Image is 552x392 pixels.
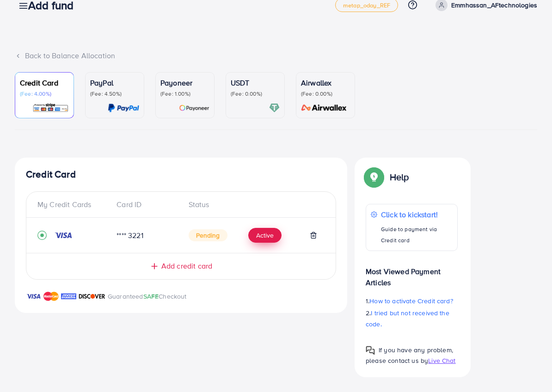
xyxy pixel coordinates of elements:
p: Click to kickstart! [381,209,453,220]
p: 1. [366,295,458,306]
img: credit [54,232,73,239]
img: card [32,103,69,113]
p: (Fee: 0.00%) [301,90,350,98]
div: My Credit Cards [37,199,109,210]
p: Airwallex [301,77,350,88]
img: Popup guide [366,346,375,355]
p: PayPal [90,77,139,88]
p: USDT [231,77,280,88]
span: Live Chat [428,356,455,365]
span: metap_oday_REF [343,2,390,8]
span: Pending [189,229,227,241]
p: Credit Card [20,77,69,88]
span: How to activate Credit card? [369,296,453,306]
img: card [298,103,350,113]
div: Back to Balance Allocation [15,50,537,61]
p: (Fee: 4.50%) [90,90,139,98]
img: brand [43,291,59,302]
p: Help [390,171,409,183]
img: brand [26,291,41,302]
img: brand [79,291,105,302]
iframe: Chat [513,350,545,385]
span: I tried but not received the code. [366,308,449,329]
img: Popup guide [366,169,382,185]
p: (Fee: 0.00%) [231,90,280,98]
p: 2. [366,307,458,330]
img: card [269,103,280,113]
p: Guaranteed Checkout [108,291,187,302]
img: card [179,103,209,113]
img: brand [61,291,76,302]
div: Status [181,199,325,210]
button: Active [248,228,282,243]
p: (Fee: 4.00%) [20,90,69,98]
span: If you have any problem, please contact us by [366,345,453,365]
span: SAFE [143,292,159,301]
p: Most Viewed Payment Articles [366,258,458,288]
img: card [108,103,139,113]
span: Add credit card [161,261,212,271]
div: Card ID [109,199,181,210]
h4: Credit Card [26,169,336,180]
p: Payoneer [160,77,209,88]
p: Guide to payment via Credit card [381,224,453,246]
p: (Fee: 1.00%) [160,90,209,98]
svg: record circle [37,231,47,240]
